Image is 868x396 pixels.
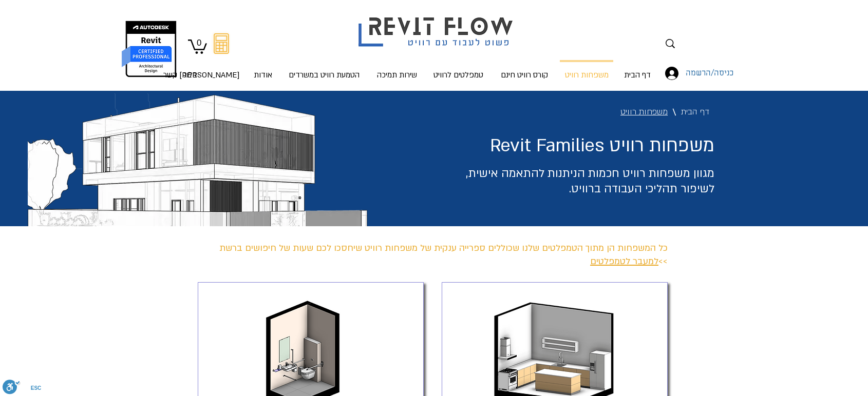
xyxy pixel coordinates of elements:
[368,60,425,81] a: שירות תמיכה
[159,61,243,89] p: [PERSON_NAME] קשר
[616,60,658,81] a: דף הבית
[561,62,613,89] p: משפחות רוויט
[497,61,552,89] p: קורס רוויט חינם
[179,61,201,89] p: בלוג
[219,242,668,267] span: כל המשפחות הן מתוך הטמפלטים שלנו שכוללים ספרייה ענקית של משפחות רוויט שיחסכו לכם שעות של חיפושים ...
[214,33,229,54] svg: מחשבון מעבר מאוטוקאד לרוויט
[171,60,658,81] nav: אתר
[197,38,201,48] text: 0
[620,105,668,119] span: משפחות רוויט
[658,64,704,83] button: כניסה/הרשמה
[676,102,714,122] a: דף הבית
[620,61,655,89] p: דף הבית
[348,2,526,49] img: Revit flow logo פשוט לעבוד עם רוויט
[557,60,616,81] a: משפחות רוויט
[615,102,673,122] a: משפחות רוויט
[247,60,279,81] a: אודות
[279,60,368,81] a: הטמעת רוויט במשרדים
[121,21,178,77] img: autodesk certified professional in revit for architectural design יונתן אלדד
[425,60,492,81] a: טמפלטים לרוויט
[681,105,709,119] span: דף הבית
[590,255,658,267] a: למעבר לטמפלטים
[285,61,364,89] p: הטמעת רוויט במשרדים
[429,61,487,89] p: טמפלטים לרוויט
[28,93,367,234] img: וילה תכנון יונתן אלדד revit template.webp
[466,166,714,196] span: מגוון משפחות רוויט חכמות הניתנות להתאמה אישית, לשיפור תהליכי העבודה ברוויט.
[373,61,421,89] p: שירות תמיכה
[250,61,276,89] p: אודות
[490,133,714,158] span: משפחות רוויט Revit Families
[682,67,737,80] span: כניסה/הרשמה
[204,60,247,81] a: [PERSON_NAME] קשר
[673,107,676,117] span: \
[492,60,557,81] a: קורס רוויט חינם
[188,38,207,54] a: עגלה עם 0 פריטים
[177,60,204,81] a: בלוג
[438,102,714,122] nav: נתיב הניווט (breadcrumbs)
